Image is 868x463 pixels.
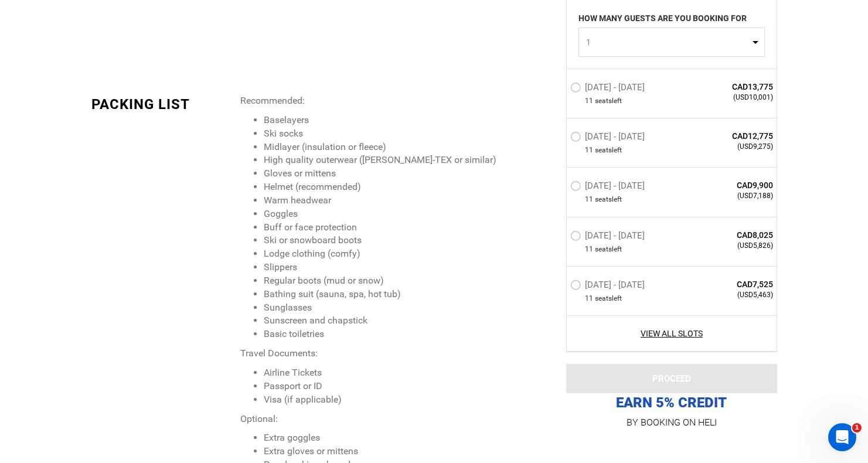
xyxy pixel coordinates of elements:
[586,36,750,48] span: 1
[264,141,548,154] li: Midlayer (insulation or fleece)
[585,145,593,155] span: 11
[608,244,612,254] span: s
[264,247,548,261] li: Lodge clothing (comfy)
[264,366,548,380] li: Airline Tickets
[570,181,648,195] label: [DATE] - [DATE]
[264,127,548,141] li: Ski socks
[585,244,593,254] span: 11
[578,28,765,57] button: 1
[585,195,593,205] span: 11
[595,294,622,304] span: seat left
[264,431,548,445] li: Extra goggles
[264,194,548,207] li: Warm headwear
[566,364,777,393] button: PROCEED
[828,423,856,451] iframe: Intercom live chat
[570,280,648,294] label: [DATE] - [DATE]
[264,207,548,221] li: Goggles
[689,229,774,241] span: CAD8,025
[264,221,548,234] li: Buff or face protection
[570,230,648,244] label: [DATE] - [DATE]
[608,145,612,155] span: s
[570,131,648,145] label: [DATE] - [DATE]
[264,328,548,341] li: Basic toiletries
[264,288,548,301] li: Bathing suit (sauna, spa, hot tub)
[240,413,548,426] p: Optional:
[264,274,548,288] li: Regular boots (mud or snow)
[595,96,622,106] span: seat left
[264,393,548,407] li: Visa (if applicable)
[689,241,774,251] span: (USD5,826)
[689,93,774,103] span: (USD10,001)
[570,328,774,339] a: View All Slots
[264,154,548,167] li: High quality outerwear ([PERSON_NAME]-TEX or similar)
[689,192,774,202] span: (USD7,188)
[264,261,548,274] li: Slippers
[608,294,612,304] span: s
[595,145,622,155] span: seat left
[852,423,862,433] span: 1
[689,130,774,142] span: CAD12,775
[570,82,648,96] label: [DATE] - [DATE]
[689,278,774,290] span: CAD7,525
[689,290,774,300] span: (USD5,463)
[91,94,232,114] div: PACKING LIST
[264,181,548,194] li: Helmet (recommended)
[608,96,612,106] span: s
[264,234,548,247] li: Ski or snowboard boots
[689,180,774,192] span: CAD9,900
[264,301,548,315] li: Sunglasses
[264,445,548,458] li: Extra gloves or mittens
[595,195,622,205] span: seat left
[608,195,612,205] span: s
[566,414,777,431] p: BY BOOKING ON HELI
[578,12,747,28] label: HOW MANY GUESTS ARE YOU BOOKING FOR
[264,167,548,181] li: Gloves or mittens
[240,94,548,108] p: Recommended:
[240,347,548,360] p: Travel Documents:
[264,114,548,127] li: Baselayers
[595,244,622,254] span: seat left
[585,294,593,304] span: 11
[689,142,774,152] span: (USD9,275)
[585,96,593,106] span: 11
[264,314,548,328] li: Sunscreen and chapstick
[689,81,774,93] span: CAD13,775
[264,380,548,393] li: Passport or ID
